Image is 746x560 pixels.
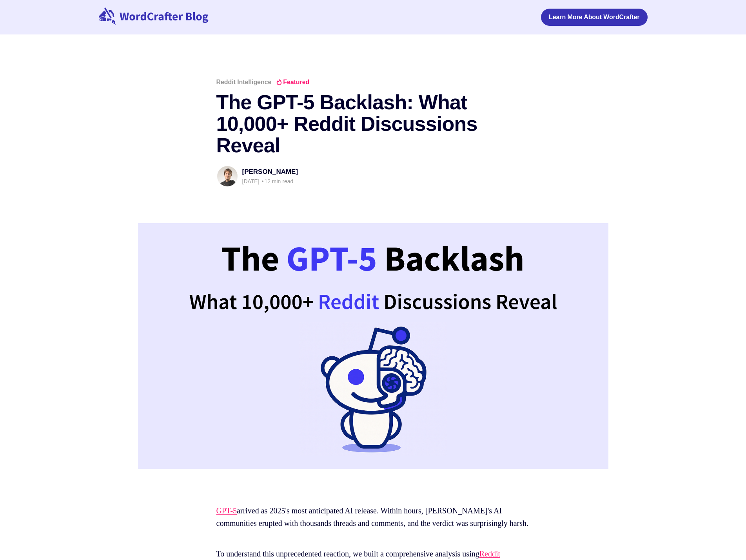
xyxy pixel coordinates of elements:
a: Reddit Intelligence [216,79,272,85]
time: [DATE] [242,178,260,184]
a: [PERSON_NAME] [242,168,298,175]
a: Learn More About WordCrafter [541,9,648,26]
span: 12 min read [261,178,293,184]
a: GPT-5 [216,506,237,515]
span: • [261,178,263,185]
img: Federico Pascual [217,166,238,186]
p: arrived as 2025's most anticipated AI release. Within hours, [PERSON_NAME]'s AI communities erupt... [216,504,530,529]
span: Featured [276,79,309,85]
a: Read more of Federico Pascual [216,165,238,187]
img: The GPT-5 Backlash: What 10,000+ Reddit Discussions Reveal [138,223,608,469]
h1: The GPT-5 Backlash: What 10,000+ Reddit Discussions Reveal [216,92,530,156]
